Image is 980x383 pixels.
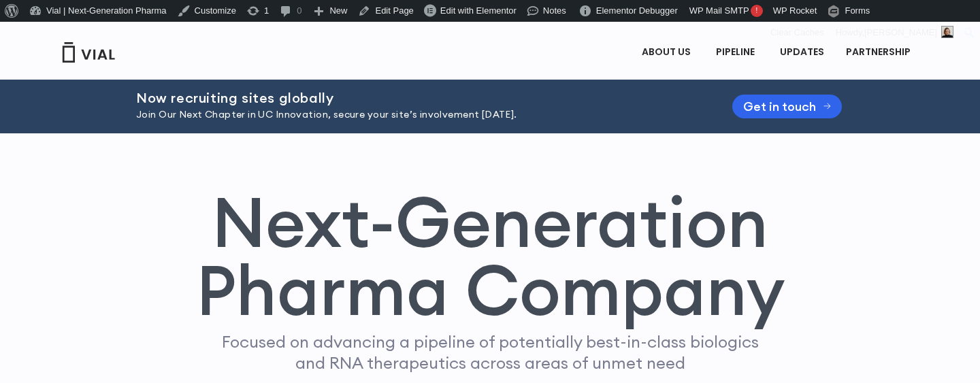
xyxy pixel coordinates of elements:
a: PIPELINEMenu Toggle [705,41,768,64]
span: Edit with Elementor [440,5,517,16]
span: ! [751,5,763,17]
img: Vial Logo [61,42,116,63]
h2: Now recruiting sites globally [136,90,698,105]
p: Join Our Next Chapter in UC Innovation, secure your site’s involvement [DATE]. [136,107,698,122]
a: Howdy, [831,22,959,44]
h1: Next-Generation Pharma Company [195,188,785,325]
a: ABOUT USMenu Toggle [631,41,704,64]
span: [PERSON_NAME] [864,27,937,37]
a: Get in touch [732,95,842,118]
a: PARTNERSHIPMenu Toggle [835,41,925,64]
div: Clear Caches [764,22,831,44]
span: Get in touch [743,101,816,112]
p: Focused on advancing a pipeline of potentially best-in-class biologics and RNA therapeutics acros... [216,331,764,373]
a: UPDATES [769,41,834,64]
